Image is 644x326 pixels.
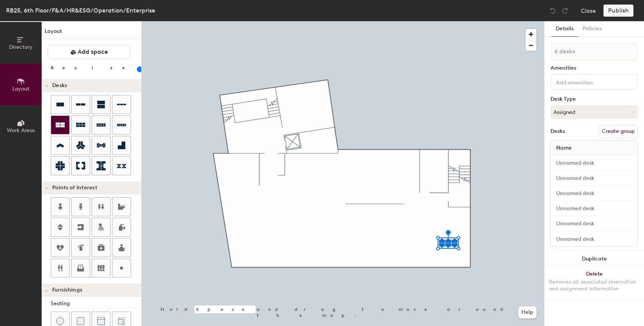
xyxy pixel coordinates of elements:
[12,86,30,92] span: Layout
[51,299,141,308] div: Seating
[78,48,108,56] span: Add space
[554,77,622,86] input: Add amenities
[56,317,64,325] img: Stool
[551,21,578,37] button: Details
[549,7,557,14] img: Undo
[552,218,636,229] input: Unnamed desk
[578,21,606,37] button: Policies
[48,45,130,59] button: Add space
[9,44,33,50] span: Directory
[52,83,67,89] span: Desks
[118,317,125,325] img: Couch (corner)
[42,27,141,39] h1: Layout
[552,173,636,184] input: Unnamed desk
[550,105,638,119] button: Assigned
[550,65,638,71] div: Amenities
[549,279,639,292] div: Removes all associated reservation and assignment information
[52,287,82,293] span: Furnishings
[581,5,596,17] button: Close
[7,127,35,134] span: Work Areas
[550,96,638,102] div: Desk Type
[97,317,105,325] img: Couch (middle)
[6,6,155,15] div: RB25, 6th Floor/F&A/HR&ESG/Operation/Enterprise
[599,125,638,138] button: Create group
[518,306,536,318] button: Help
[544,267,644,300] button: DeleteRemoves all associated reservation and assignment information
[552,203,636,214] input: Unnamed desk
[552,141,575,155] span: Name
[77,317,84,325] img: Cushion
[561,7,569,14] img: Redo
[550,128,565,134] div: Desks
[552,234,636,244] input: Unnamed desk
[52,185,97,191] span: Points of Interest
[552,188,636,199] input: Unnamed desk
[544,251,644,267] button: Duplicate
[552,158,636,168] input: Unnamed desk
[51,65,134,71] div: Resize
